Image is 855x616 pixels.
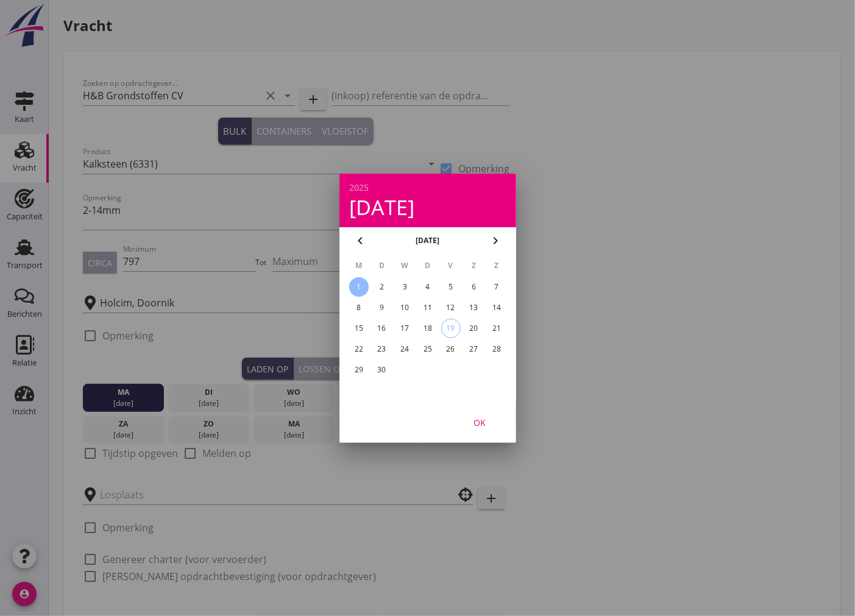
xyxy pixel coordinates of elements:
[464,298,483,317] button: 13
[349,319,368,338] button: 15
[464,339,483,359] button: 27
[372,319,391,338] button: 16
[464,319,483,338] button: 20
[349,183,506,192] div: 2025
[412,232,443,250] button: [DATE]
[417,298,437,317] button: 11
[372,298,391,317] button: 9
[395,339,414,359] button: 24
[348,255,370,276] th: M
[372,339,391,359] button: 23
[453,411,506,433] button: OK
[441,298,460,317] button: 12
[488,233,503,248] i: chevron_right
[417,255,439,276] th: D
[463,255,484,276] th: Z
[353,233,367,248] i: chevron_left
[349,277,368,297] button: 1
[371,255,392,276] th: D
[349,197,506,218] div: [DATE]
[417,277,437,297] button: 4
[394,255,416,276] th: W
[441,319,460,338] button: 19
[441,319,459,338] div: 19
[395,277,414,297] button: 3
[487,339,506,359] button: 28
[417,319,437,338] button: 18
[487,277,506,297] button: 7
[417,339,437,359] button: 25
[439,255,461,276] th: V
[487,319,506,338] button: 21
[395,298,414,317] button: 10
[349,298,368,317] button: 8
[349,339,368,359] button: 22
[441,277,460,297] button: 5
[487,298,506,317] button: 14
[395,319,414,338] button: 17
[441,339,460,359] button: 26
[349,360,368,380] button: 29
[486,255,508,276] th: Z
[372,360,391,380] button: 30
[463,416,497,428] div: OK
[372,277,391,297] button: 2
[464,277,483,297] button: 6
